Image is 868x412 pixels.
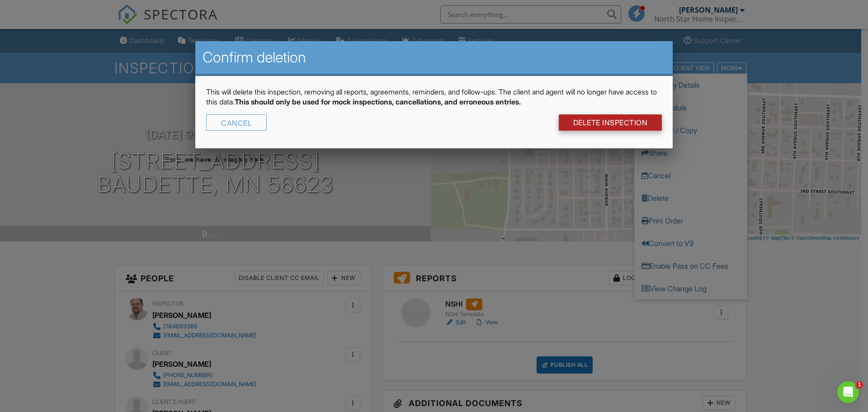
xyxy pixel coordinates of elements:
[856,381,863,388] span: 1
[206,114,267,131] div: Cancel
[559,114,662,131] a: DELETE Inspection
[235,97,521,106] strong: This should only be used for mock inspections, cancellations, and erroneous entries.
[206,87,662,107] p: This will delete this inspection, removing all reports, agreements, reminders, and follow-ups. Th...
[837,381,859,403] iframe: Intercom live chat
[203,48,665,66] h2: Confirm deletion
